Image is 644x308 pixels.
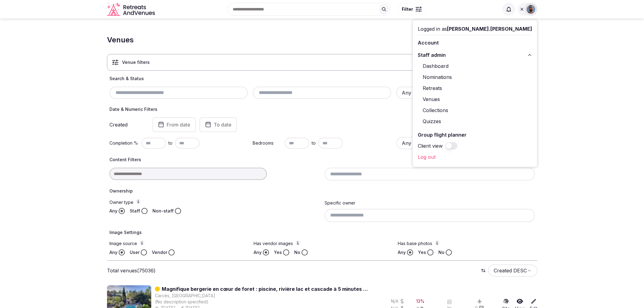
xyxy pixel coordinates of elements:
[109,76,535,82] h4: Search & Status
[416,298,425,304] div: 13 %
[294,249,300,255] label: No
[418,72,532,82] a: Nominations
[253,140,282,146] label: Bedrooms
[325,200,355,205] label: Specific owner
[122,59,150,65] h3: Venue filters
[200,117,237,132] button: To date
[130,249,140,255] label: User
[167,122,190,128] span: From date
[254,249,262,255] label: Any
[155,299,335,305] div: (No description specified)
[109,229,535,236] h4: Image Settings
[418,105,532,115] a: Collections
[418,116,532,126] a: Quizzes
[418,142,443,150] label: Client view
[109,240,246,247] label: Image source
[109,249,117,255] label: Any
[398,249,406,255] label: Any
[402,6,413,12] span: Filter
[418,130,532,140] a: Group flight planner
[416,298,425,304] button: 13%
[214,122,231,128] span: To date
[109,208,117,214] label: Any
[418,152,532,162] a: Log out
[312,140,316,146] span: to
[107,267,156,274] p: Total venues (75036)
[109,106,535,112] h4: Date & Numeric Filters
[152,117,196,132] button: From date
[527,5,535,14] img: oliver.kattan
[447,26,532,32] span: [PERSON_NAME].[PERSON_NAME]
[109,140,139,146] label: Completion %
[107,2,156,16] a: Visit the homepage
[155,293,215,299] button: Carcès, [GEOGRAPHIC_DATA]
[168,140,172,146] span: to
[109,122,144,127] label: Created
[109,157,535,163] h4: Content Filters
[391,298,405,304] button: N/A
[152,208,174,214] label: Non-staff
[274,249,282,255] label: Yes
[295,240,300,245] button: Has vendor images
[418,249,426,255] label: Yes
[418,38,532,48] a: Account
[107,2,156,16] svg: Retreats and Venues company logo
[130,208,140,214] label: Staff
[418,83,532,93] a: Retreats
[140,240,144,245] button: Image source
[418,94,532,104] a: Venues
[398,240,535,247] label: Has base photos
[162,285,369,293] a: Magnifique bergerie en cœur de foret : piscine, rivière lac et cascade à 5 minutes a pieds
[152,249,167,255] label: Vendor
[109,188,535,194] h4: Ownership
[418,61,532,71] a: Dashboard
[254,240,390,247] label: Has vendor images
[136,199,141,204] button: Owner type
[107,35,134,45] h1: Venues
[109,199,320,205] label: Owner type
[418,51,446,59] span: Staff admin
[438,249,444,255] label: No
[435,240,440,245] button: Has base photos
[418,50,532,60] button: Staff admin
[398,3,426,15] button: Filter
[418,25,532,33] div: Logged in as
